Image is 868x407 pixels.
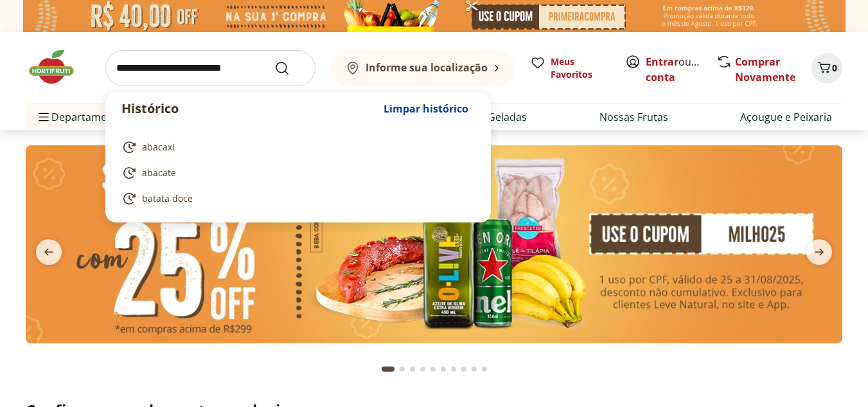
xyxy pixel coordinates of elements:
button: Go to page 3 from fs-carousel [407,354,418,384]
a: Açougue e Peixaria [740,109,832,125]
button: Go to page 6 from fs-carousel [438,354,448,384]
p: Histórico [121,100,377,118]
span: abacaxi [142,141,175,154]
button: Go to page 8 from fs-carousel [459,354,469,384]
button: Submit Search [274,60,305,76]
button: Go to page 2 from fs-carousel [397,354,407,384]
img: Hortifruti [26,48,90,86]
input: search [105,50,315,86]
img: cupom [26,145,842,343]
a: Entrar [646,55,678,69]
a: Meus Favoritos [530,55,610,81]
span: Limpar histórico [384,104,468,114]
span: ou [646,54,703,85]
a: Nossas Frutas [599,109,668,125]
a: Comprar Novamente [735,55,795,84]
button: previous [26,239,72,265]
a: abacate [121,165,470,181]
button: Go to page 4 from fs-carousel [418,354,428,384]
span: batata doce [142,192,193,205]
button: Limpar histórico [377,93,475,124]
a: abacaxi [121,140,470,155]
span: Departamentos [36,102,128,132]
a: Criar conta [646,55,716,84]
button: next [796,239,842,265]
button: Menu [36,102,51,132]
button: Go to page 5 from fs-carousel [428,354,438,384]
button: Carrinho [811,53,842,84]
button: Go to page 9 from fs-carousel [469,354,479,384]
span: 0 [832,62,837,74]
button: Go to page 7 from fs-carousel [448,354,459,384]
button: Current page from fs-carousel [379,354,397,384]
button: Go to page 10 from fs-carousel [479,354,490,384]
span: abacate [142,167,176,179]
b: Informe sua localização [366,60,488,75]
button: Informe sua localização [331,50,515,86]
span: Meus Favoritos [551,55,610,81]
a: batata doce [121,191,470,206]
